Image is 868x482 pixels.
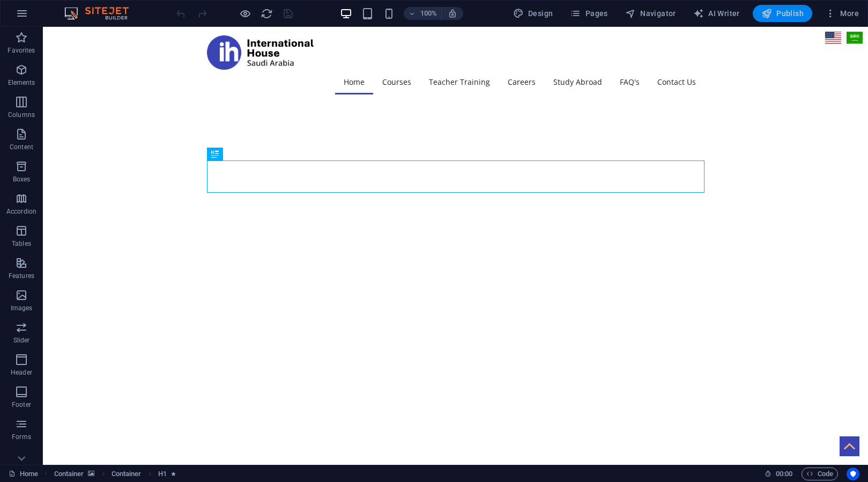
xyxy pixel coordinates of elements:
a: Click to cancel selection. Double-click to open Pages [9,468,38,480]
iframe: To enrich screen reader interactions, please activate Accessibility in Grammarly extension settings [43,27,868,465]
p: Header [11,368,32,377]
p: Features [9,272,34,280]
span: Click to select. Double-click to edit [54,468,84,480]
nav: breadcrumb [54,468,176,480]
span: Click to select. Double-click to edit [158,468,167,480]
i: Element contains an animation [171,471,176,477]
p: Accordion [6,207,36,216]
p: Favorites [8,46,35,55]
span: Code [806,468,833,480]
p: Columns [8,111,35,119]
span: More [825,8,859,19]
button: More [821,5,863,22]
button: Usercentrics [847,468,859,480]
p: Boxes [13,175,31,184]
i: This element contains a background [88,471,94,477]
span: : [783,470,785,478]
button: Code [802,468,838,480]
p: Tables [12,239,31,248]
p: Forms [12,433,31,441]
span: 00 00 [776,468,792,480]
p: Content [10,143,33,151]
p: Images [11,304,33,312]
p: Footer [12,400,31,409]
p: Elements [8,78,35,87]
p: Slider [13,336,30,345]
span: Click to select. Double-click to edit [112,468,142,480]
h6: Session time [765,468,793,480]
